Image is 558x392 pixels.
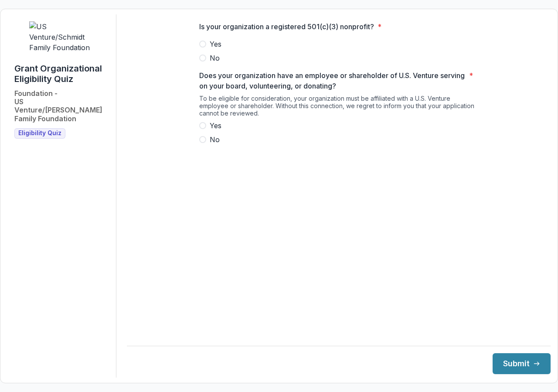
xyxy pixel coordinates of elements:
[210,53,220,63] span: No
[210,134,220,145] span: No
[29,21,95,53] img: US Venture/Schmidt Family Foundation
[199,95,478,120] div: To be eligible for consideration, your organization must be affiliated with a U.S. Venture employ...
[210,120,221,131] span: Yes
[199,70,466,91] p: Does your organization have an employee or shareholder of U.S. Venture serving on your board, vol...
[14,63,109,84] h1: Grant Organizational Eligibility Quiz
[493,353,551,374] button: Submit
[199,21,374,32] p: Is your organization a registered 501(c)(3) nonprofit?
[14,89,109,123] h2: Foundation - US Venture/[PERSON_NAME] Family Foundation
[210,39,221,49] span: Yes
[18,130,61,137] span: Eligibility Quiz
